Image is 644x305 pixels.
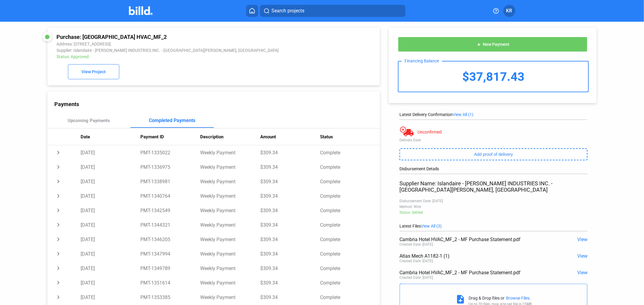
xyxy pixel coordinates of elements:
button: KR [503,5,515,17]
td: Complete [320,145,380,160]
div: Status: Settled [399,210,588,215]
div: Disbursement Date: [DATE] [399,199,588,203]
div: Created Date: [DATE] [399,259,433,263]
td: $309.34 [260,232,320,247]
td: PMT-1349789 [140,261,200,275]
td: Complete [320,218,380,232]
td: [DATE] [81,290,140,304]
div: Payments [54,101,380,107]
mat-icon: add [476,42,481,47]
td: Weekly Payment [200,203,260,218]
td: $309.34 [260,247,320,261]
th: Description [200,128,260,145]
td: PMT-1353385 [140,290,200,304]
div: Purchase: [GEOGRAPHIC_DATA] HVAC_MF_2 [56,34,308,40]
td: PMT-1346205 [140,232,200,247]
span: KR [506,7,512,14]
td: Complete [320,247,380,261]
span: New Payment [483,42,509,47]
div: Latest Files [399,224,588,228]
span: View Project [82,70,106,74]
div: Created Date: [DATE] [399,275,433,280]
div: Status: Approved [56,54,308,59]
td: Complete [320,160,380,174]
td: $309.34 [260,203,320,218]
td: Complete [320,232,380,247]
span: View [577,253,588,259]
span: View All (1) [453,112,473,117]
td: Complete [320,261,380,275]
div: Cambria Hotel HVAC_MF_2 - MF Purchase Statement.pdf [399,270,550,275]
td: Weekly Payment [200,261,260,275]
div: Delivery Date: [399,138,588,142]
td: Weekly Payment [200,218,260,232]
span: View [577,270,588,275]
td: [DATE] [81,261,140,275]
td: Weekly Payment [200,160,260,174]
td: $309.34 [260,218,320,232]
td: PMT-1351614 [140,275,200,290]
td: Complete [320,174,380,189]
span: View All (3) [421,224,442,228]
th: Date [81,128,140,145]
th: Status [320,128,380,145]
div: Browse Files. [506,296,531,300]
div: Drag & Drop files or [469,296,505,300]
div: Financing Balance [402,58,442,63]
td: [DATE] [81,203,140,218]
div: Cambria Hotel HVAC_MF_2 - MF Purchase Statement.pdf [399,237,550,242]
td: PMT-1340764 [140,189,200,203]
mat-icon: note_add [455,294,466,304]
div: Atlas Mech A1182-1 (1) [399,253,550,259]
td: [DATE] [81,160,140,174]
td: [DATE] [81,189,140,203]
th: Amount [260,128,320,145]
td: Weekly Payment [200,145,260,160]
button: Add proof of delivery [399,148,588,160]
div: Supplier Name: Islandaire - [PERSON_NAME] INDUSTRIES INC. - [GEOGRAPHIC_DATA][PERSON_NAME], [GEOG... [399,180,588,193]
td: [DATE] [81,232,140,247]
div: Completed Payments [149,118,195,123]
div: Upcoming Payments [68,118,110,123]
div: Created Date: [DATE] [399,242,433,247]
div: Supplier: Islandaire - [PERSON_NAME] INDUSTRIES INC. - [GEOGRAPHIC_DATA][PERSON_NAME], [GEOGRAPHI... [56,48,308,53]
td: $309.34 [260,145,320,160]
td: Weekly Payment [200,247,260,261]
th: Payment ID [140,128,200,145]
button: Search projects [260,5,405,17]
span: Search projects [271,7,304,14]
td: PMT-1344321 [140,218,200,232]
td: Weekly Payment [200,174,260,189]
td: $309.34 [260,290,320,304]
td: Complete [320,275,380,290]
td: [DATE] [81,275,140,290]
td: Weekly Payment [200,189,260,203]
div: Latest Delivery Confirmation [399,112,588,117]
span: Add proof of delivery [474,152,513,157]
td: Complete [320,290,380,304]
td: $309.34 [260,174,320,189]
div: $37,817.43 [399,61,588,92]
span: View [577,237,588,242]
td: [DATE] [81,218,140,232]
td: PMT-1336975 [140,160,200,174]
td: Weekly Payment [200,275,260,290]
img: Billd Company Logo [129,6,153,15]
td: [DATE] [81,145,140,160]
td: [DATE] [81,247,140,261]
td: Weekly Payment [200,232,260,247]
td: PMT-1335022 [140,145,200,160]
div: Address: [STREET_ADDRESS] [56,42,308,46]
td: PMT-1342549 [140,203,200,218]
td: PMT-1347994 [140,247,200,261]
td: Complete [320,203,380,218]
td: $309.34 [260,275,320,290]
td: $309.34 [260,160,320,174]
div: Unconfirmed [418,130,442,134]
td: PMT-1338981 [140,174,200,189]
td: Complete [320,189,380,203]
td: $309.34 [260,261,320,275]
div: Disbursement Details [399,166,588,171]
td: Weekly Payment [200,290,260,304]
button: View Project [68,64,119,79]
